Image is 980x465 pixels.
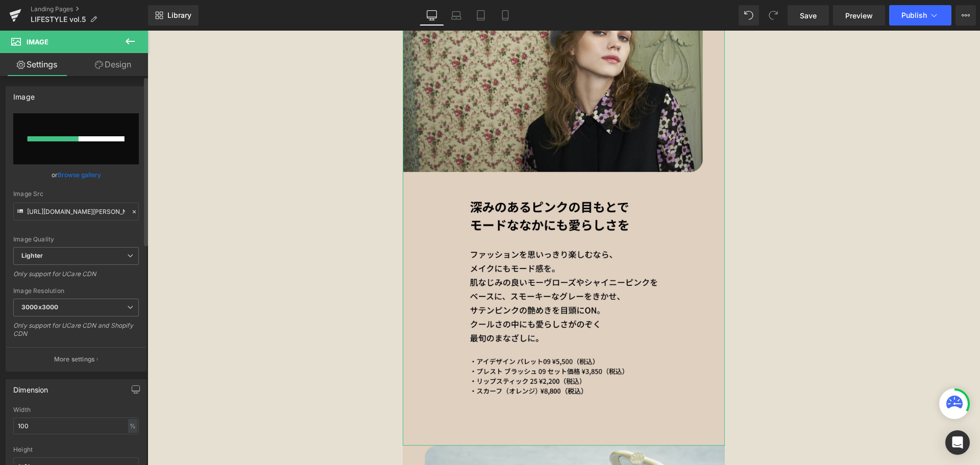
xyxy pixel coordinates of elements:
div: Image Quality [13,236,139,243]
a: Landing Pages [31,5,148,13]
p: More settings [54,355,95,364]
div: Dimension [13,380,48,394]
button: Redo [763,5,783,26]
div: Only support for UCare CDN and Shopify CDN [13,322,139,345]
div: Image Resolution [13,287,139,295]
a: New Library [148,5,199,26]
a: Browse gallery [58,166,101,184]
a: Preview [833,5,885,26]
input: auto [13,418,139,434]
span: Save [800,10,817,21]
input: Link [13,203,139,221]
a: Tablet [469,5,493,26]
div: Open Intercom Messenger [945,430,970,455]
div: or [13,169,139,180]
div: Only support for UCare CDN [13,270,139,285]
a: Desktop [420,5,444,26]
span: LIFESTYLE vol.5 [31,15,86,23]
span: Publish [901,11,927,19]
button: Undo [739,5,759,26]
div: Image [13,87,35,101]
button: Publish [889,5,951,26]
div: % [128,419,137,433]
span: Preview [845,10,873,21]
a: Laptop [444,5,469,26]
span: Library [167,11,191,20]
button: More settings [6,347,146,371]
div: Image Src [13,190,139,198]
button: More [955,5,976,26]
a: Design [76,53,150,76]
div: Width [13,406,139,413]
b: 3000x3000 [21,303,58,311]
div: Height [13,446,139,453]
b: Lighter [21,252,43,259]
span: Image [27,38,48,46]
a: Mobile [493,5,518,26]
